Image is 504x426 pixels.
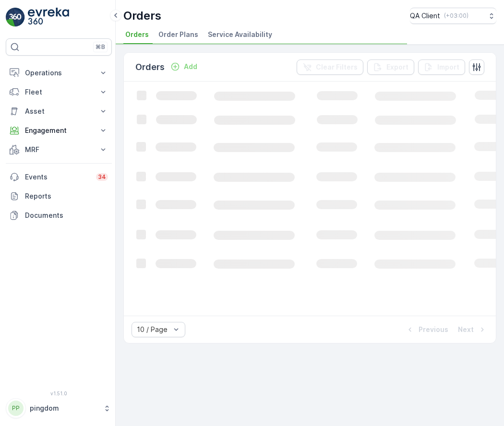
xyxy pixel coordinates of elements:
[444,12,468,20] p: ( +03:00 )
[96,43,105,51] p: ⌘B
[6,140,112,159] button: MRF
[6,167,112,187] a: Events34
[6,102,112,121] button: Asset
[6,121,112,140] button: Engagement
[410,8,496,24] button: QA Client(+03:00)
[386,62,408,72] p: Export
[404,324,449,335] button: Previous
[8,401,24,416] div: PP
[418,59,465,75] button: Import
[123,8,161,24] p: Orders
[437,62,459,72] p: Import
[367,59,414,75] button: Export
[25,106,93,116] p: Asset
[158,30,198,39] span: Order Plans
[316,62,358,72] p: Clear Filters
[135,60,165,74] p: Orders
[6,390,112,396] span: v 1.51.0
[208,30,272,39] span: Service Availability
[6,206,112,225] a: Documents
[6,398,112,418] button: PPpingdom
[28,8,69,27] img: logo_light-DOdMpM7g.png
[25,191,108,201] p: Reports
[167,61,201,72] button: Add
[458,325,474,334] p: Next
[25,126,93,135] p: Engagement
[6,187,112,206] a: Reports
[6,63,112,83] button: Operations
[184,62,197,71] p: Add
[6,8,25,27] img: logo
[25,211,108,220] p: Documents
[419,325,448,334] p: Previous
[25,68,93,78] p: Operations
[457,324,488,335] button: Next
[410,11,440,21] p: QA Client
[25,172,90,182] p: Events
[30,403,98,413] p: pingdom
[25,145,93,154] p: MRF
[6,83,112,102] button: Fleet
[98,173,106,181] p: 34
[25,87,93,97] p: Fleet
[297,59,363,75] button: Clear Filters
[125,30,149,39] span: Orders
